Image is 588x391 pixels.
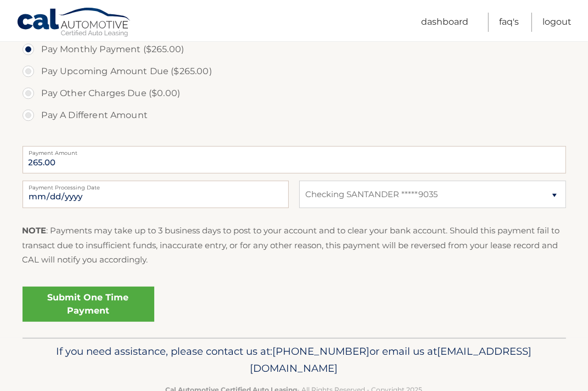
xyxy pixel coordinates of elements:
[542,13,572,32] a: Logout
[23,224,566,267] p: : Payments may take up to 3 business days to post to your account and to clear your bank account....
[421,13,468,32] a: Dashboard
[23,104,566,126] label: Pay A Different Amount
[23,181,289,208] input: Payment Date
[23,82,566,104] label: Pay Other Charges Due ($0.00)
[273,345,370,358] span: [PHONE_NUMBER]
[16,7,132,39] a: Cal Automotive
[23,60,566,82] label: Pay Upcoming Amount Due ($265.00)
[23,146,566,174] input: Payment Amount
[39,343,550,378] p: If you need assistance, please contact us at: or email us at
[499,13,519,32] a: FAQ's
[23,287,154,322] a: Submit One Time Payment
[23,225,47,236] strong: NOTE
[23,38,566,60] label: Pay Monthly Payment ($265.00)
[23,181,289,189] label: Payment Processing Date
[23,146,566,155] label: Payment Amount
